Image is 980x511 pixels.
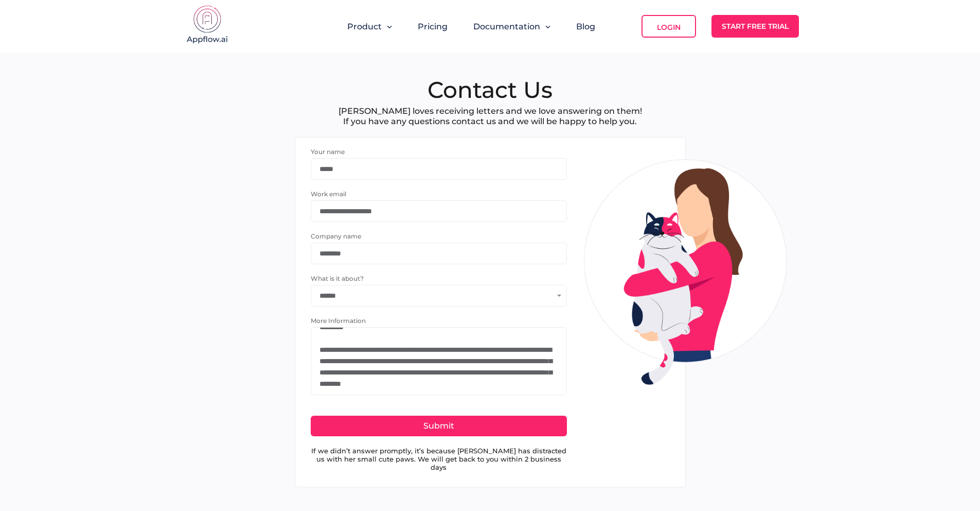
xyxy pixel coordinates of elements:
span: Documentation [473,22,540,31]
h1: Contact Us [427,78,553,101]
span: Product [347,22,382,31]
button: Documentation [473,22,550,31]
p: [PERSON_NAME] loves receiving letters and we love answering on them! If you have any questions co... [338,106,642,127]
span: Work email [311,190,346,198]
img: appflow.ai-logo [182,5,233,46]
a: Blog [576,22,595,31]
span: Company name [311,232,361,240]
button: Product [347,22,392,31]
span: Your name [311,148,345,156]
button: Submit [311,416,567,436]
a: Login [642,15,696,38]
a: Pricing [418,22,448,31]
img: muffin [582,158,788,386]
span: More Information [311,317,366,325]
a: Start Free Trial [711,15,799,38]
p: If we didn’t answer promptly, it’s because [PERSON_NAME] has distracted us with her small cute pa... [311,447,567,471]
span: What is it about? [311,275,364,282]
